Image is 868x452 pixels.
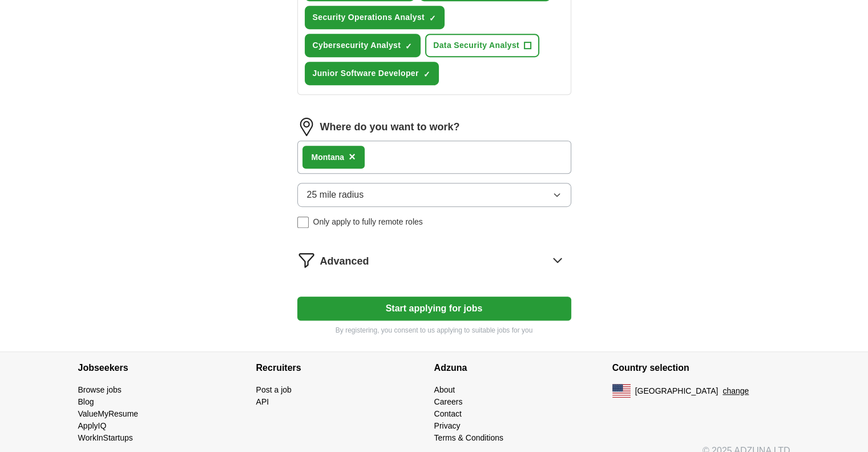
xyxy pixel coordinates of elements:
button: Security Operations Analyst✓ [305,6,445,29]
strong: Mo [312,153,323,162]
a: Blog [78,397,94,406]
a: About [434,385,455,394]
a: ApplyIQ [78,421,107,430]
button: 25 mile radius [297,183,571,207]
a: ValueMyResume [78,409,139,418]
button: × [349,149,356,166]
span: × [349,150,356,163]
button: Cybersecurity Analyst✓ [305,34,421,57]
img: US flag [612,384,631,398]
span: ✓ [405,42,412,51]
h4: Country selection [612,352,790,384]
input: Only apply to fully remote roles [297,217,309,228]
a: WorkInStartups [78,433,133,442]
img: location.png [297,118,316,136]
a: Terms & Conditions [434,433,503,442]
label: Where do you want to work? [320,119,460,135]
a: Contact [434,409,462,418]
span: ✓ [429,14,436,23]
button: change [722,385,749,397]
div: ntana [312,151,345,163]
p: By registering, you consent to us applying to suitable jobs for you [297,325,571,335]
span: Advanced [320,254,369,269]
button: Junior Software Developer✓ [305,62,439,85]
span: [GEOGRAPHIC_DATA] [635,385,718,397]
a: Privacy [434,421,461,430]
button: Data Security Analyst [425,34,539,57]
span: 25 mile radius [307,188,364,202]
span: ✓ [423,70,430,79]
img: filter [297,251,316,269]
a: Browse jobs [78,385,122,394]
span: Only apply to fully remote roles [313,216,423,228]
button: Start applying for jobs [297,297,571,321]
span: Data Security Analyst [433,39,519,51]
a: Careers [434,397,463,406]
span: Junior Software Developer [313,67,419,79]
span: Security Operations Analyst [313,11,425,23]
a: Post a job [256,385,292,394]
span: Cybersecurity Analyst [313,39,401,51]
a: API [256,397,269,406]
